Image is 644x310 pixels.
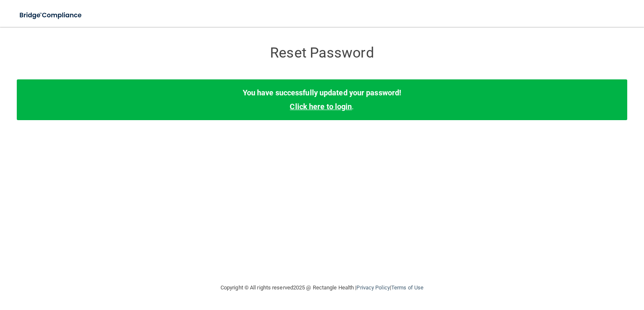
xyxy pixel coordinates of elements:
img: bridge_compliance_login_screen.278c3ca4.svg [13,7,90,24]
b: You have successfully updated your password! [243,88,401,97]
a: Terms of Use [391,284,423,291]
div: Copyright © All rights reserved 2025 @ Rectangle Health | | [169,274,475,301]
div: . [17,79,627,120]
a: Click here to login [290,102,352,111]
a: Privacy Policy [356,284,390,291]
h3: Reset Password [169,45,475,60]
